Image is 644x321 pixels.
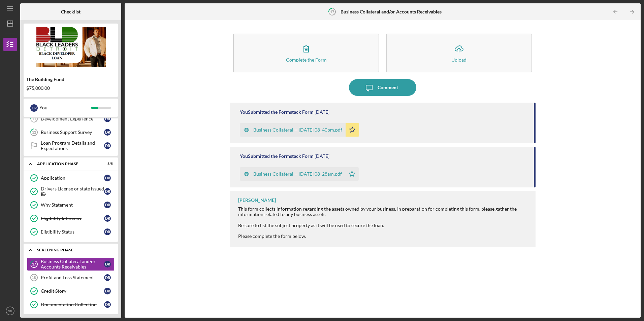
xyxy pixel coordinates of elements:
[41,116,104,121] div: Development Experience
[341,9,442,14] b: Business Collateral and/or Accounts Receivables
[41,140,104,151] div: Loan Program Details and Expectations
[104,228,111,235] div: D R
[26,85,115,91] div: $75,000.00
[104,188,111,195] div: D R
[451,57,466,62] div: Upload
[27,126,115,139] a: 12Business Support SurveyDR
[315,109,329,115] time: 2025-09-01 00:40
[104,175,111,181] div: D R
[27,298,115,311] a: Documentation CollectionDR
[101,162,113,166] div: 5 / 5
[104,288,111,294] div: D R
[32,276,36,280] tspan: 18
[27,171,115,185] a: ApplicationDR
[26,77,115,82] div: The Building Fund
[41,288,104,294] div: Credit Story
[386,34,532,72] button: Upload
[27,112,115,126] a: 11Development ExperienceDR
[330,9,334,14] tspan: 17
[27,139,115,152] a: Loan Program Details and ExpectationsDR
[104,215,111,222] div: D R
[104,142,111,149] div: D R
[238,198,276,203] div: [PERSON_NAME]
[30,104,38,112] div: D R
[41,229,104,235] div: Eligibility Status
[240,153,314,159] div: You Submitted the Formstack Form
[27,212,115,225] a: Eligibility InterviewDR
[27,198,115,212] a: Why StatementDR
[253,171,342,177] div: Business Collateral -- [DATE] 08_28am.pdf
[3,304,17,318] button: DR
[41,175,104,181] div: Application
[8,309,12,313] text: DR
[32,262,36,266] tspan: 17
[27,257,115,271] a: 17Business Collateral and/or Accounts ReceivablesDR
[253,127,342,133] div: Business Collateral -- [DATE] 08_40pm.pdf
[41,302,104,307] div: Documentation Collection
[41,275,104,280] div: Profit and Loss Statement
[104,261,111,267] div: D R
[37,162,96,166] div: Application Phase
[104,301,111,308] div: D R
[104,202,111,208] div: D R
[24,27,118,67] img: Product logo
[349,79,416,96] button: Comment
[27,271,115,284] a: 18Profit and Loss StatementDR
[238,223,528,228] div: Be sure to list the subject property as it will be used to secure the loan.
[37,248,109,252] div: Screening Phase
[240,109,314,115] div: You Submitted the Formstack Form
[240,167,359,181] button: Business Collateral -- [DATE] 08_28am.pdf
[39,102,91,113] div: You
[41,216,104,221] div: Eligibility Interview
[41,186,104,197] div: Drivers License or state issued ID
[315,153,329,159] time: 2025-08-25 12:28
[32,130,36,135] tspan: 12
[41,202,104,208] div: Why Statement
[238,206,528,217] div: This form collects information regarding the assets owned by your business. In preparation for co...
[32,117,36,121] tspan: 11
[378,79,398,96] div: Comment
[61,9,80,14] b: Checklist
[104,115,111,122] div: D R
[41,259,104,270] div: Business Collateral and/or Accounts Receivables
[27,185,115,198] a: Drivers License or state issued IDDR
[104,274,111,281] div: D R
[27,284,115,298] a: Credit StoryDR
[238,234,528,239] div: Please complete the form below.
[240,123,359,137] button: Business Collateral -- [DATE] 08_40pm.pdf
[41,130,104,135] div: Business Support Survey
[104,129,111,136] div: D R
[27,225,115,239] a: Eligibility StatusDR
[233,34,379,72] button: Complete the Form
[286,57,327,62] div: Complete the Form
